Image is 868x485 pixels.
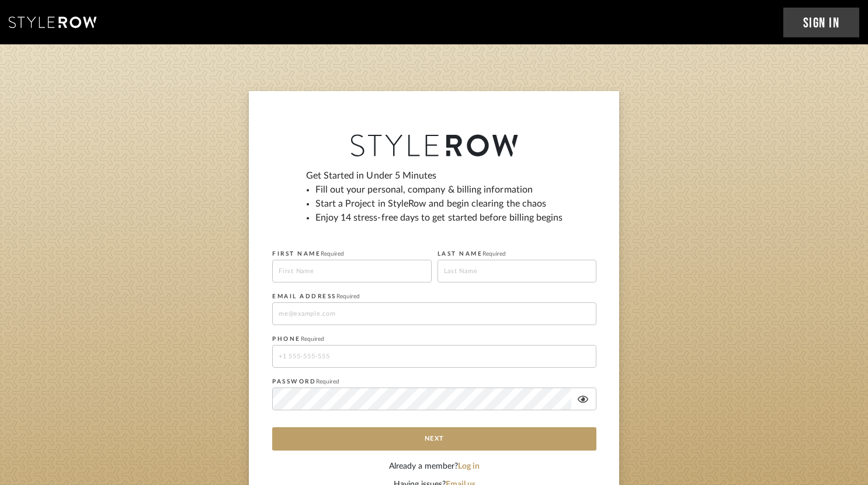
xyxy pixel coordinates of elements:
[272,336,324,343] label: PHONE
[272,378,339,385] label: PASSWORD
[315,211,563,225] li: Enjoy 14 stress-free days to get started before billing begins
[272,293,360,300] label: EMAIL ADDRESS
[458,460,480,473] button: Log in
[272,345,596,368] input: +1 555-555-555
[315,183,563,197] li: Fill out your personal, company & billing information
[482,251,506,257] span: Required
[306,169,563,234] div: Get Started in Under 5 Minutes
[301,336,324,342] span: Required
[315,197,563,211] li: Start a Project in StyleRow and begin clearing the chaos
[438,250,506,257] label: LAST NAME
[272,302,596,325] input: me@example.com
[316,379,339,385] span: Required
[321,251,344,257] span: Required
[783,8,860,37] a: Sign In
[272,427,596,451] button: Next
[336,294,360,299] span: Required
[272,250,344,257] label: FIRST NAME
[272,260,432,282] input: First Name
[438,260,597,282] input: Last Name
[272,460,596,473] div: Already a member?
